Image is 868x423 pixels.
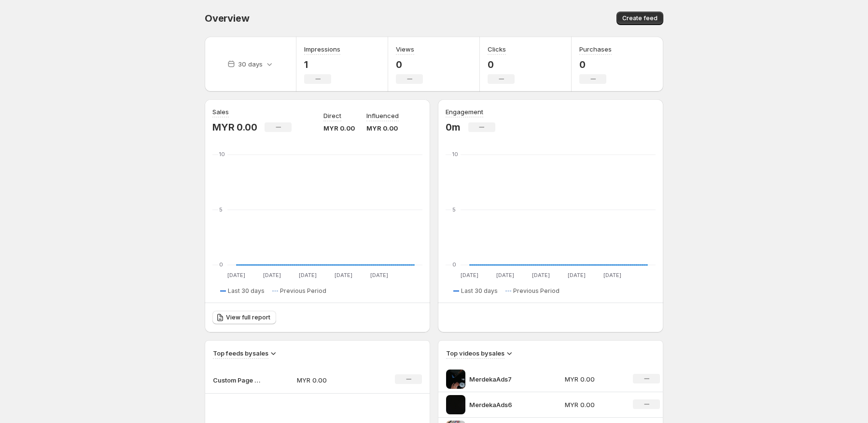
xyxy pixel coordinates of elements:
text: [DATE] [335,272,352,278]
text: [DATE] [496,272,514,278]
p: 0 [579,59,612,70]
p: MYR 0.00 [297,375,365,385]
text: 0 [452,261,456,268]
p: MYR 0.00 [366,123,399,133]
p: Influenced [366,111,399,120]
h3: Clicks [488,44,506,54]
text: 10 [219,151,225,158]
span: Previous Period [280,287,326,295]
h3: Top feeds by sales [213,348,268,358]
text: [DATE] [370,272,388,278]
p: MYR 0.00 [212,121,257,133]
p: 1 [304,59,340,70]
p: MYR 0.00 [565,374,622,384]
text: [DATE] [299,272,317,278]
button: Create feed [616,12,663,25]
p: Direct [323,111,341,120]
h3: Engagement [446,107,483,117]
p: Custom Page Carousell [213,375,261,385]
p: MYR 0.00 [565,400,622,410]
img: MerdekaAds6 [446,395,465,414]
span: Create feed [622,14,658,22]
p: 0 [396,59,423,70]
text: [DATE] [461,272,478,278]
p: MerdekaAds7 [469,374,542,384]
h3: Views [396,44,414,54]
span: View full report [226,314,270,321]
p: 30 days [238,59,263,69]
text: [DATE] [532,272,550,278]
text: 0 [219,261,223,268]
text: [DATE] [568,272,586,278]
text: [DATE] [603,272,621,278]
span: Previous Period [513,287,560,295]
h3: Purchases [579,44,612,54]
h3: Top videos by sales [446,348,504,358]
h3: Impressions [304,44,340,54]
text: 5 [219,206,223,213]
text: [DATE] [227,272,245,278]
text: 5 [452,206,456,213]
p: MYR 0.00 [323,123,355,133]
p: MerdekaAds6 [469,400,542,410]
span: Last 30 days [461,287,498,295]
span: Last 30 days [228,287,265,295]
img: MerdekaAds7 [446,370,465,389]
p: 0 [488,59,515,70]
span: Overview [205,13,249,24]
p: 0m [446,121,461,133]
text: [DATE] [263,272,281,278]
a: View full report [212,311,276,324]
h3: Sales [212,107,229,117]
text: 10 [452,151,458,158]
